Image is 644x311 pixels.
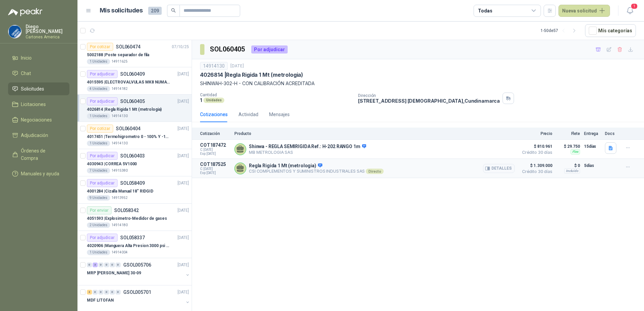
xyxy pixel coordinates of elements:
div: 0 [110,290,115,295]
p: 4015595 | ELECTROVALVULAS MK8 NUMATICS [87,79,171,85]
div: 1 Unidades [87,250,110,255]
p: SOL058409 [120,181,145,185]
p: GSOL005701 [123,290,151,295]
span: Adjudicación [21,132,48,139]
p: SOL060474 [116,44,140,49]
span: Solicitudes [21,85,44,93]
h3: SOL060405 [210,44,246,55]
p: 4017451 | Termohigrometro 0 - 100% Y -10 - 50 ºs C [87,134,171,140]
a: Por adjudicarSOL060403[DATE] 4030943 |CORREA 5V10007 Unidades14915380 [77,149,192,176]
p: [DATE] [178,289,189,296]
p: [DATE] [178,235,189,241]
div: Directo [366,169,384,174]
div: Por cotizar [87,125,113,133]
a: Por cotizarSOL060404[DATE] 4017451 |Termohigrometro 0 - 100% Y -10 - 50 ºs C1 Unidades14914130 [77,122,192,149]
span: Licitaciones [21,101,46,108]
p: [DATE] [178,98,189,105]
a: 3 0 0 0 0 0 GSOL005701[DATE] MDF LITOFAN [87,288,190,310]
div: 2 Unidades [87,222,110,228]
div: 7 Unidades [87,168,110,173]
p: 07/10/25 [172,44,189,50]
div: 3 [93,263,98,267]
span: Chat [21,70,31,77]
p: Precio [519,131,552,136]
p: [DATE] [230,63,244,69]
div: 0 [104,263,109,267]
span: $ 810.961 [519,142,552,150]
a: Por adjudicarSOL060409[DATE] 4015595 |ELECTROVALVULAS MK8 NUMATICS4 Unidades14914182 [77,67,192,95]
p: 4051593 | Explosimetro-Medidor de gases [87,215,167,222]
div: Por adjudicar [87,234,118,242]
a: Adjudicación [8,129,69,142]
p: SOL060405 [120,99,145,104]
a: Órdenes de Compra [8,144,69,165]
a: 0 3 0 0 0 0 GSOL005706[DATE] MRP [PERSON_NAME] 30-09 [87,261,190,282]
div: 14914130 [200,62,228,70]
p: 14913952 [111,195,128,201]
a: Por adjudicarSOL058337[DATE] 4020906 |Manguera Alta Presion 3000 psi De 1-1/4"1 Unidades14914004 [77,231,192,258]
img: Logo peakr [8,8,42,16]
p: 4026814 | Regla Rigida 1 Mt (metrologia) [87,106,162,113]
div: Incluido [564,168,580,174]
p: SOL060403 [120,153,145,158]
p: Entrega [584,131,601,136]
p: SOL058342 [114,208,139,213]
p: 5002188 | Poste separador de fila [87,52,149,58]
span: Exp: [DATE] [200,152,230,156]
a: Inicio [8,51,69,64]
h1: Mis solicitudes [100,6,143,15]
p: 14914130 [111,141,128,146]
div: 0 [116,263,121,267]
div: 0 [87,263,92,267]
p: COT187525 [200,162,230,167]
p: [DATE] [178,126,189,132]
div: Unidades [203,98,224,103]
p: $ 0 [556,162,580,170]
div: Por adjudicar [251,45,288,54]
div: Por adjudicar [87,97,118,105]
p: 4001284 | Cizalla Manual 18" RIDGID [87,188,153,195]
a: Licitaciones [8,98,69,111]
p: [DATE] [178,262,189,268]
div: 4 Unidades [87,86,110,92]
div: Flex [571,149,580,154]
span: Crédito 30 días [519,150,552,154]
span: C: [DATE] [200,148,230,152]
p: 14911625 [111,59,128,64]
div: Todas [478,7,492,14]
p: 1 [200,97,202,103]
span: Crédito 30 días [519,170,552,174]
span: Órdenes de Compra [21,147,63,162]
p: [DATE] [178,207,189,214]
p: Flete [556,131,580,136]
p: $ 29.750 [556,142,580,150]
div: Por adjudicar [87,152,118,160]
p: 15 días [584,142,601,150]
button: Nueva solicitud [558,5,610,17]
div: Por adjudicar [87,179,118,187]
div: 0 [98,263,103,267]
span: Negociaciones [21,116,52,124]
span: search [171,8,176,13]
p: Shinwa - REGLA SEMIRIGIDA Ref.: H-202 RANGO 1m [249,144,366,150]
p: SOL060404 [116,126,140,131]
div: Por enviar [87,206,111,214]
p: MDF LITOFAN [87,297,114,304]
span: Manuales y ayuda [21,170,59,177]
div: 0 [98,290,103,295]
div: 3 [87,290,92,295]
p: 5 días [584,162,601,170]
p: 14914180 [111,222,128,228]
div: 1 Unidades [87,113,110,119]
p: Regla Rigida 1 Mt (metrologia) [249,163,384,169]
div: 0 [104,290,109,295]
a: Por adjudicarSOL060405[DATE] 4026814 |Regla Rigida 1 Mt (metrologia)1 Unidades14914130 [77,95,192,122]
div: Por cotizar [87,43,113,51]
p: [DATE] [178,153,189,159]
a: Manuales y ayuda [8,167,69,180]
p: 14914004 [111,250,128,255]
p: [DATE] [178,180,189,186]
div: Mensajes [269,111,290,118]
p: CSI COMPLEMENTOS Y SUMINISTROS INDUSTRIALES SAS [249,169,384,174]
p: MB METROLOGIA SAS [249,150,366,155]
